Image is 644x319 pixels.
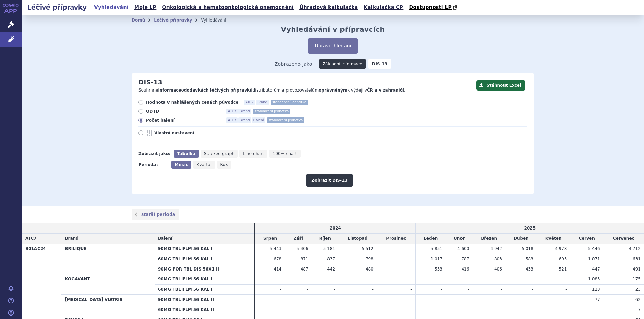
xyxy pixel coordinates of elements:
[154,18,192,23] a: Léčivé přípravky
[155,244,254,254] th: 90MG TBL FLM 56 KAL I
[368,59,391,69] strong: DIS-13
[603,234,644,244] td: Červenec
[468,307,469,312] span: -
[461,256,469,261] span: 787
[61,274,155,295] th: KOGAVANT
[308,38,358,54] button: Upravit hledání
[500,277,502,281] span: -
[565,297,567,302] span: -
[274,256,281,261] span: 678
[154,130,229,136] span: Vlastní nastavení
[301,256,308,261] span: 871
[468,287,469,292] span: -
[565,287,567,292] span: -
[201,15,235,25] li: Vyhledávání
[280,297,281,302] span: -
[307,297,308,302] span: -
[410,267,412,272] span: -
[457,246,469,251] span: 4 600
[334,277,335,281] span: -
[468,277,469,281] span: -
[243,151,264,156] span: Line chart
[500,307,502,312] span: -
[155,264,254,274] th: 90MG POR TBL DIS 56X1 II
[92,3,131,12] a: Vyhledávání
[638,307,641,312] span: 7
[301,267,308,272] span: 487
[22,2,92,12] h2: Léčivé přípravky
[372,277,373,281] span: -
[468,297,469,302] span: -
[441,307,442,312] span: -
[327,267,335,272] span: 442
[372,297,373,302] span: -
[319,88,347,93] strong: oprávněným
[61,244,155,274] th: BRILIQUE
[526,267,533,272] span: 433
[155,294,254,305] th: 90MG TBL FLM 56 KAL II
[415,234,446,244] td: Leden
[297,3,360,12] a: Úhradová kalkulačka
[146,117,221,123] span: Počet balení
[256,100,269,105] span: Brand
[588,256,600,261] span: 1 071
[592,287,600,292] span: 123
[500,287,502,292] span: -
[132,18,145,23] a: Domů
[138,87,473,93] p: Souhrnné o distributorům a provozovatelům k výdeji v .
[629,246,641,251] span: 4 712
[226,117,238,123] span: ATC7
[338,234,377,244] td: Listopad
[559,256,567,261] span: 695
[138,79,162,86] h2: DIS-13
[407,3,460,12] a: Dostupnosti LP
[415,223,644,233] td: 2025
[155,305,254,315] th: 60MG TBL FLM 56 KAL II
[441,277,442,281] span: -
[570,234,603,244] td: Červen
[532,287,533,292] span: -
[367,88,404,93] strong: ČR a v zahraničí
[238,117,251,123] span: Brand
[306,174,352,187] button: Zobrazit DIS-13
[635,287,641,292] span: 23
[461,267,469,272] span: 416
[238,109,251,114] span: Brand
[362,246,373,251] span: 5 512
[506,234,537,244] td: Duben
[409,4,452,10] span: Dostupnosti LP
[155,274,254,285] th: 90MG TBL FLM 56 KAL I
[275,59,314,69] span: Zobrazeno jako:
[177,151,195,156] span: Tabulka
[334,297,335,302] span: -
[160,3,296,12] a: Onkologická a hematoonkologická onemocnění
[267,117,304,123] span: standardní jednotka
[334,307,335,312] span: -
[559,267,567,272] span: 521
[271,100,308,105] span: standardní jednotka
[65,236,78,241] span: Brand
[490,246,502,251] span: 4 942
[281,25,385,33] h2: Vyhledávání v přípravcích
[595,297,600,302] span: 77
[307,287,308,292] span: -
[588,246,600,251] span: 5 446
[410,297,412,302] span: -
[410,246,412,251] span: -
[366,267,374,272] span: 480
[565,277,567,281] span: -
[472,234,505,244] td: Březen
[441,297,442,302] span: -
[366,256,374,261] span: 798
[323,246,335,251] span: 5 181
[410,256,412,261] span: -
[435,267,442,272] span: 553
[255,223,415,233] td: 2024
[372,307,373,312] span: -
[598,307,600,312] span: -
[319,59,366,69] a: Základní informace
[500,297,502,302] span: -
[633,277,641,281] span: 175
[592,267,600,272] span: 447
[132,3,158,12] a: Moje LP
